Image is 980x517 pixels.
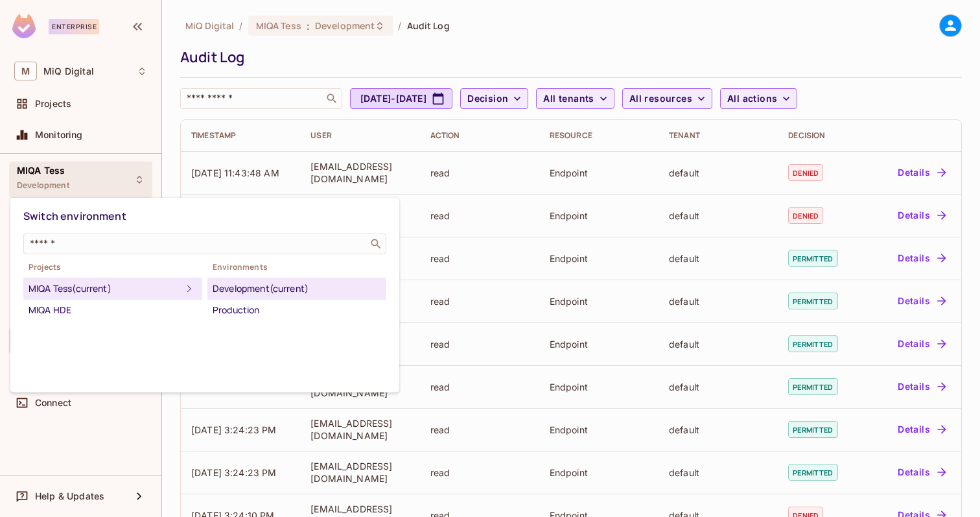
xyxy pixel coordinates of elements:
div: MIQA Tess (current) [29,281,181,296]
div: Development (current) [213,281,381,296]
span: Switch environment [23,209,126,223]
span: Environments [207,262,386,272]
span: Projects [23,262,202,272]
div: Production [213,302,381,318]
div: MIQA HDE [29,302,197,318]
